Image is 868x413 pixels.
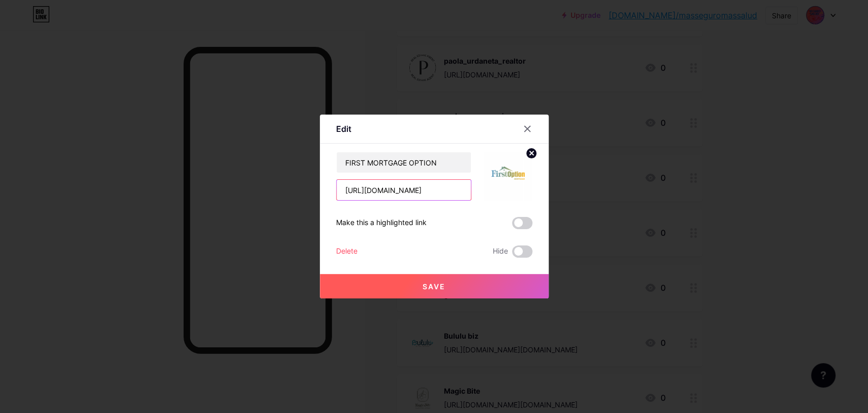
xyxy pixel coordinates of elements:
div: Delete [336,245,357,258]
button: Save [320,274,549,298]
div: Make this a highlighted link [336,217,427,229]
input: URL [337,180,471,200]
input: Title [337,152,471,173]
img: link_thumbnail [484,152,532,201]
span: Save [423,282,445,291]
span: Hide [493,245,508,258]
div: Edit [336,123,351,135]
